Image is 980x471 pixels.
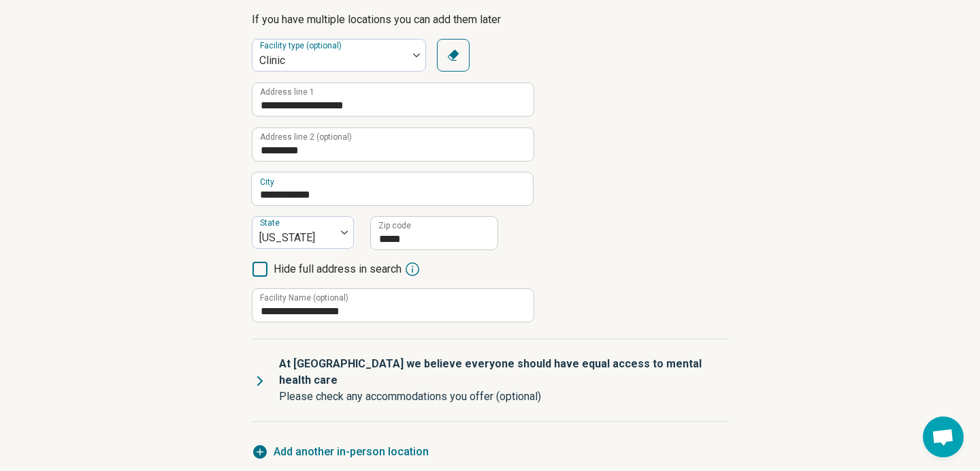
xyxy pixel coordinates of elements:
div: Open chat [923,416,964,457]
p: At [GEOGRAPHIC_DATA] we believe everyone should have equal access to mental health care [279,356,717,389]
p: If you have multiple locations you can add them later [252,12,728,28]
span: Add another in-person location [274,444,429,460]
button: Add another in-person location [252,444,429,460]
label: Address line 2 (optional) [260,133,352,141]
label: Facility type (optional) [260,42,344,51]
label: Address line 1 [260,88,314,96]
label: Zip code [378,222,411,230]
span: Hide full address in search [274,261,402,277]
label: Facility Name (optional) [260,294,348,302]
p: Please check any accommodations you offer (optional) [279,389,717,405]
summary: At [GEOGRAPHIC_DATA] we believe everyone should have equal access to mental health carePlease che... [252,339,728,421]
label: City [260,178,274,186]
label: State [260,219,282,228]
